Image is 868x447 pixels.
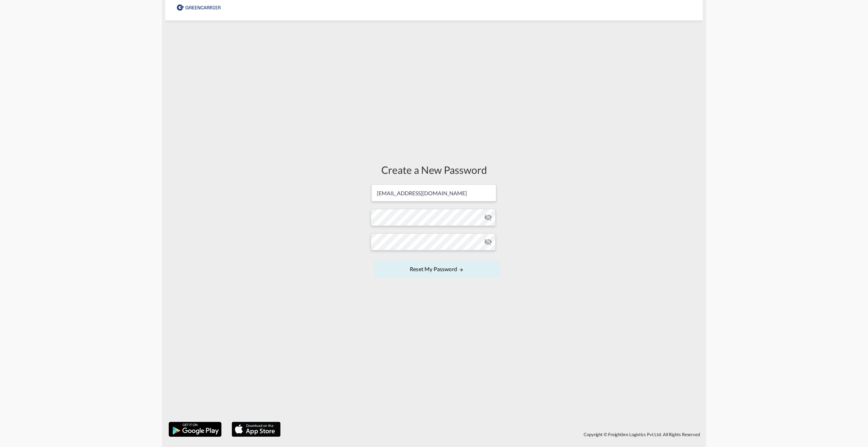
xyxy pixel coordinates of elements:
img: apple.png [231,421,281,437]
input: Email address [371,184,496,201]
img: google.png [168,421,222,437]
button: UPDATE MY PASSWORD [373,261,500,278]
md-icon: icon-eye-off [484,213,492,221]
md-icon: icon-eye-off [484,238,492,246]
div: Create a New Password [371,163,497,177]
div: Copyright © Freightbro Logistics Pvt Ltd. All Rights Reserved [284,429,703,440]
